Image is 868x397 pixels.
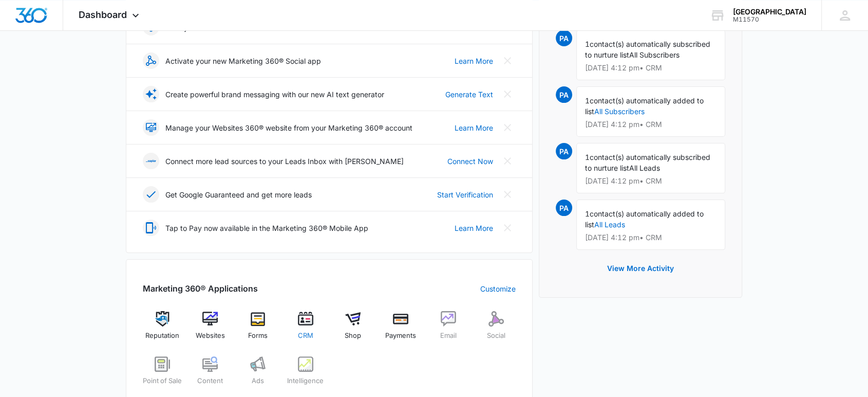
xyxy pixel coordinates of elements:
[287,376,324,386] span: Intelligence
[480,283,516,294] a: Customize
[238,356,278,393] a: Ads
[165,56,321,66] p: Activate your new Marketing 360® Social app
[381,311,421,348] a: Payments
[165,156,404,167] p: Connect more lead sources to your Leads Inbox with [PERSON_NAME]
[165,122,412,133] p: Manage your Websites 360® website from your Marketing 360® account
[455,122,493,133] a: Learn More
[556,143,572,159] span: PA
[487,331,505,341] span: Social
[499,86,516,102] button: Close
[238,311,278,348] a: Forms
[143,376,182,386] span: Point of Sale
[585,153,710,172] span: contact(s) automatically subscribed to nurture list
[286,311,325,348] a: CRM
[556,200,572,216] span: PA
[585,96,704,116] span: contact(s) automatically added to list
[585,96,590,105] span: 1
[499,52,516,69] button: Close
[197,376,223,386] span: Content
[556,30,572,46] span: PA
[385,331,416,341] span: Payments
[585,209,590,218] span: 1
[597,256,684,281] button: View More Activity
[594,220,625,229] a: All Leads
[429,311,468,348] a: Email
[252,376,264,386] span: Ads
[556,86,572,103] span: PA
[733,8,806,16] div: account name
[585,209,704,229] span: contact(s) automatically added to list
[447,156,493,167] a: Connect Now
[143,356,182,393] a: Point of Sale
[476,311,516,348] a: Social
[143,311,182,348] a: Reputation
[165,89,384,100] p: Create powerful brand messaging with our new AI text generator
[143,282,258,295] h2: Marketing 360® Applications
[345,331,361,341] span: Shop
[499,119,516,136] button: Close
[629,50,680,59] span: All Subscribers
[248,331,268,341] span: Forms
[585,177,716,185] p: [DATE] 4:12 pm • CRM
[585,64,716,71] p: [DATE] 4:12 pm • CRM
[191,311,230,348] a: Websites
[165,189,312,200] p: Get Google Guaranteed and get more leads
[629,164,660,172] span: All Leads
[585,40,590,48] span: 1
[333,311,373,348] a: Shop
[286,356,325,393] a: Intelligence
[585,121,716,128] p: [DATE] 4:12 pm • CRM
[298,331,313,341] span: CRM
[499,153,516,169] button: Close
[499,186,516,203] button: Close
[165,223,368,233] p: Tap to Pay now available in the Marketing 360® Mobile App
[594,107,645,116] a: All Subscribers
[191,356,230,393] a: Content
[585,153,590,161] span: 1
[445,89,493,100] a: Generate Text
[437,189,493,200] a: Start Verification
[196,331,225,341] span: Websites
[79,9,127,20] span: Dashboard
[455,56,493,66] a: Learn More
[733,16,806,23] div: account id
[440,331,457,341] span: Email
[499,220,516,236] button: Close
[585,234,716,241] p: [DATE] 4:12 pm • CRM
[455,223,493,233] a: Learn More
[585,40,710,59] span: contact(s) automatically subscribed to nurture list
[145,331,179,341] span: Reputation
